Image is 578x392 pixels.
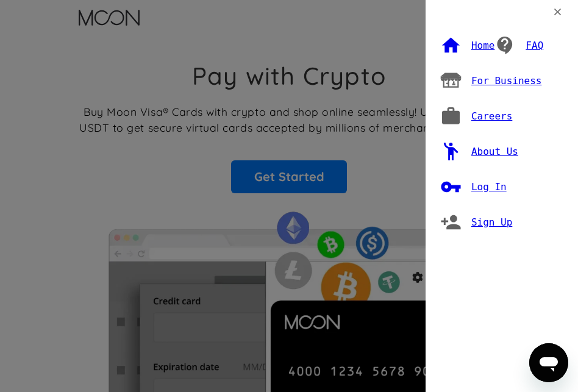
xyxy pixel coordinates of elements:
div: Sign Up [471,216,512,229]
div: About Us [471,146,518,158]
a: About Us [440,136,518,167]
div: FAQ [526,40,543,52]
a: Log In [440,171,507,202]
div: For Business [471,75,542,87]
a: For Business [440,65,542,96]
div: Log In [471,181,507,193]
div: Home [471,40,495,52]
iframe: Button to launch messaging window [529,343,568,382]
a: Sign Up [440,207,512,238]
a: Careers [440,101,512,132]
div: Careers [471,110,512,123]
a: Home [440,30,494,61]
a: FAQ [494,30,543,61]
